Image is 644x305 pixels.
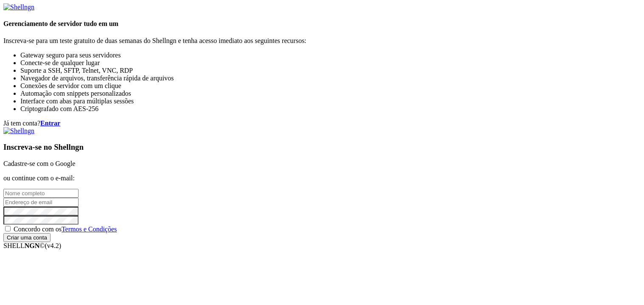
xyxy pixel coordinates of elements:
[3,233,51,242] input: Criar uma conta
[20,51,121,59] font: Gateway seguro para seus servidores
[45,242,51,249] font: (v
[3,143,84,151] font: Inscreva-se no Shellngn
[3,174,75,182] font: ou continue com o e-mail:
[3,160,75,167] font: Cadastre-se com o Google
[14,225,62,233] font: Concordo com os
[3,127,34,135] img: Shellngn
[59,242,61,249] font: )
[20,82,121,89] font: Conexões de servidor com um clique
[25,242,40,249] font: NGN
[62,225,117,233] a: Termos e Condições
[20,105,98,112] font: Criptografado com AES-256
[20,97,134,105] font: Interface com abas para múltiplas sessões
[5,226,11,231] input: Concordo com osTermos e Condições
[3,20,118,27] font: Gerenciamento de servidor tudo em um
[39,242,45,249] font: ©
[3,37,307,44] font: Inscreva-se para um teste gratuito de duas semanas do Shellngn e tenha acesso imediato aos seguin...
[20,59,100,66] font: Conecte-se de qualquer lugar
[3,3,34,11] img: Shellngn
[20,74,174,82] font: Navegador de arquivos, transferência rápida de arquivos
[20,67,133,74] font: Suporte a SSH, SFTP, Telnet, VNC, RDP
[3,120,40,127] font: Já tem conta?
[3,242,25,249] font: SHELL
[3,189,79,198] input: Nome completo
[40,120,60,127] a: Entrar
[3,198,79,207] input: Endereço de email
[51,242,59,249] font: 4.2
[20,90,131,97] font: Automação com snippets personalizados
[45,242,62,249] span: 4.2.0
